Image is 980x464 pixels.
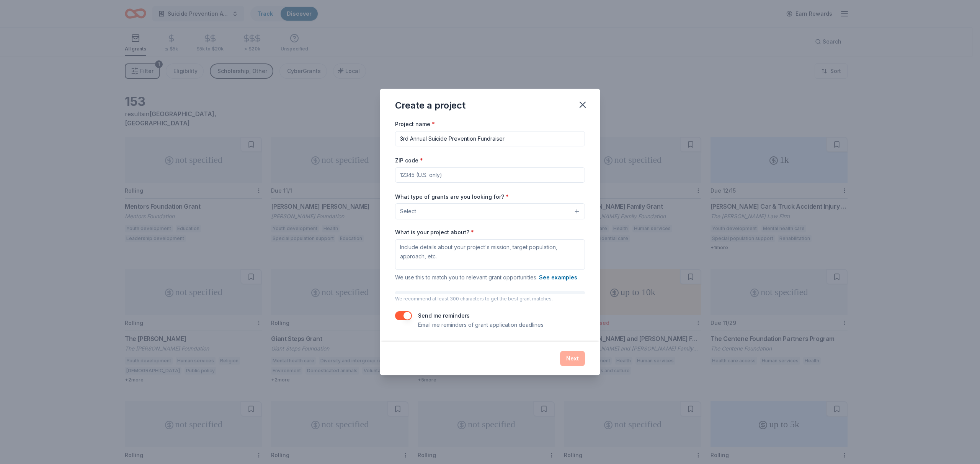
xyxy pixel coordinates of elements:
label: What is your project about? [395,229,474,236]
input: After school program [395,131,585,146]
span: We use this to match you to relevant grant opportunities. [395,274,577,281]
label: Send me reminders [418,312,470,319]
p: Email me reminders of grant application deadlines [418,320,544,329]
button: See examples [539,273,577,282]
div: Create a project [395,99,465,112]
button: Select [395,203,585,219]
span: Select [400,207,416,216]
input: 12345 (U.S. only) [395,167,585,183]
p: We recommend at least 300 characters to get the best grant matches. [395,296,585,302]
label: ZIP code [395,157,423,164]
label: What type of grants are you looking for? [395,193,509,201]
label: Project name [395,120,435,128]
